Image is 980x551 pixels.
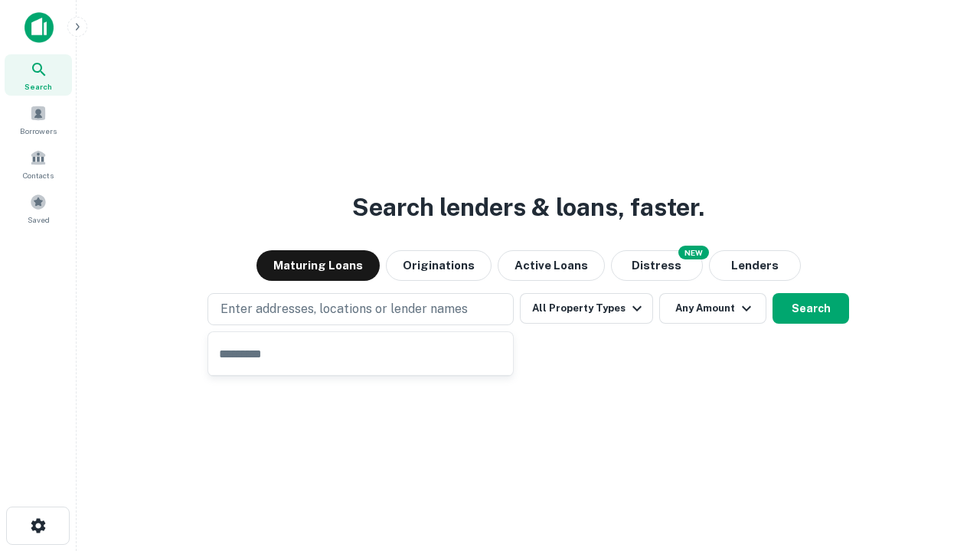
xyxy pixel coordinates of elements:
button: Maturing Loans [256,250,380,281]
span: Search [24,80,52,93]
h3: Search lenders & loans, faster. [352,189,704,226]
button: Any Amount [659,293,766,324]
span: Contacts [23,169,54,181]
button: Originations [386,250,492,281]
button: Lenders [709,250,801,281]
p: Enter addresses, locations or lender names [220,300,468,318]
a: Search [5,54,72,96]
button: Enter addresses, locations or lender names [207,293,514,325]
button: Active Loans [498,250,605,281]
a: Borrowers [5,99,72,140]
span: Saved [28,214,50,226]
iframe: Chat Widget [903,429,980,502]
img: capitalize-icon.png [24,12,54,43]
a: Contacts [5,143,72,184]
button: All Property Types [520,293,653,324]
span: Borrowers [20,125,57,137]
a: Saved [5,187,72,229]
button: Search distressed loans with lien and other non-mortgage details. [611,250,703,281]
div: NEW [678,246,709,259]
button: Search [773,293,849,324]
